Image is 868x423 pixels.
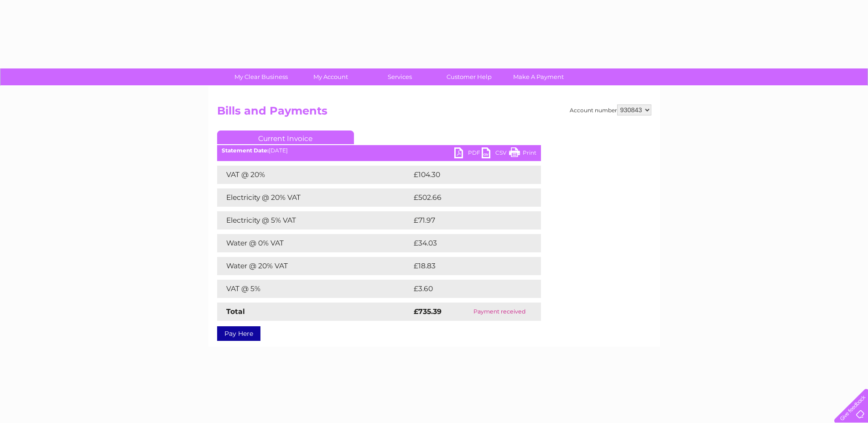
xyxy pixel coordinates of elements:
a: Print [509,147,536,161]
a: Customer Help [431,68,507,85]
td: VAT @ 5% [217,280,411,298]
h2: Bills and Payments [217,104,651,122]
td: Electricity @ 5% VAT [217,211,411,230]
div: Account number [570,104,651,115]
td: £71.97 [411,211,522,230]
td: £502.66 [411,188,525,207]
td: £34.03 [411,234,523,252]
td: Electricity @ 20% VAT [217,188,411,207]
td: £3.60 [411,280,520,298]
td: £104.30 [411,166,525,184]
b: Statement Date: [222,147,269,154]
a: CSV [482,147,509,161]
a: PDF [454,147,482,161]
strong: £735.39 [414,307,442,316]
strong: Total [226,307,245,316]
td: Payment received [458,303,541,321]
a: Make A Payment [501,68,576,85]
a: My Account [293,68,368,85]
td: Water @ 20% VAT [217,257,411,275]
a: Services [362,68,437,85]
td: Water @ 0% VAT [217,234,411,252]
a: My Clear Business [223,68,299,85]
a: Pay Here [217,326,260,341]
a: Current Invoice [217,131,354,144]
td: VAT @ 20% [217,166,411,184]
div: [DATE] [217,147,541,154]
td: £18.83 [411,257,522,275]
